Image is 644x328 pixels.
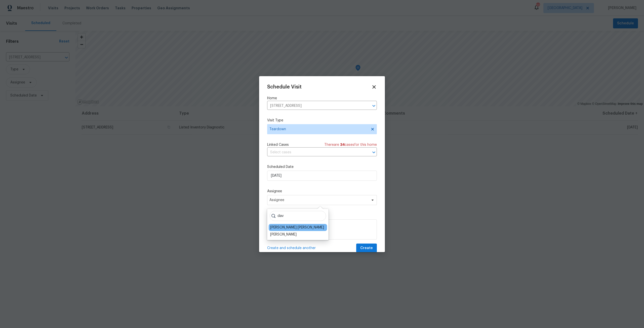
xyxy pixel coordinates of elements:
[270,225,324,230] div: [PERSON_NAME] [PERSON_NAME]
[267,84,302,89] span: Schedule Visit
[340,143,345,147] span: 34
[267,96,377,101] label: Home
[324,142,377,147] span: There are case s for this home
[269,127,367,132] span: Teardown
[370,102,377,109] button: Open
[267,102,363,110] input: Enter in an address
[360,245,373,251] span: Create
[267,118,377,123] label: Visit Type
[270,232,297,237] div: [PERSON_NAME]
[267,164,377,169] label: Scheduled Date
[269,198,368,202] span: Assignee
[267,149,363,156] input: Select cases
[356,244,377,253] button: Create
[370,149,377,156] button: Open
[371,84,377,90] span: Close
[267,246,316,251] span: Create and schedule another
[267,189,377,194] label: Assignee
[267,142,289,147] span: Linked Cases
[267,171,377,181] input: M/D/YYYY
